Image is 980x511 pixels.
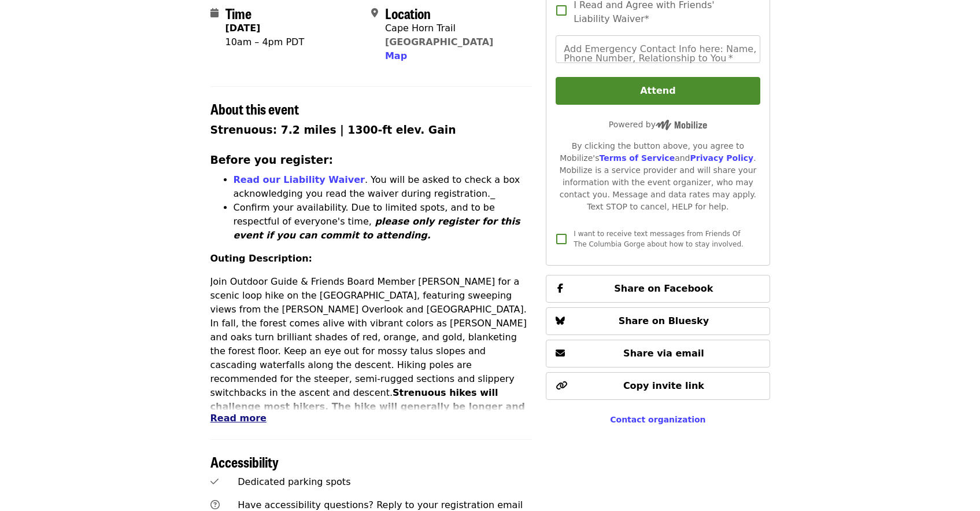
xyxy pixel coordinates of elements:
h3: Before you register: [210,152,532,168]
div: Dedicated parking spots [238,475,532,489]
a: Privacy Policy [690,153,753,163]
span: About this event [210,98,299,119]
span: Read more [210,413,267,424]
i: check icon [210,476,219,487]
em: please only register for this event if you can commit to attending. [234,216,520,241]
h3: Strenuous: 7.2 miles | 1300-ft elev. Gain [210,122,532,138]
strong: Outing Description: [210,253,312,264]
p: . You will be asked to check a box acknowledging you read the waiver during registration._ [234,173,532,201]
a: Read our Liability Waiver [234,174,365,185]
input: Add Emergency Contact Info here: Name, Phone Number, Relationship to You [556,35,760,63]
button: Share via email [546,340,770,367]
span: Accessibility [210,451,279,472]
p: Confirm your availability. Due to limited spots, and to be respectful of everyone's time, [234,201,532,242]
span: Map [385,50,407,61]
i: question-circle icon [210,499,220,510]
i: calendar icon [210,8,219,19]
div: 10am – 4pm PDT [225,35,305,49]
strong: [DATE] [225,23,261,34]
button: Attend [556,77,760,105]
div: Cape Horn Trail [385,21,493,35]
i: map-marker-alt icon [371,8,378,19]
div: By clicking the button above, you agree to Mobilize's and . Mobilize is a service provider and wi... [556,140,760,213]
a: [GEOGRAPHIC_DATA] [385,36,493,47]
button: Share on Bluesky [546,307,770,335]
button: Share on Facebook [546,275,770,303]
button: Map [385,49,407,63]
button: Read more [210,411,267,425]
span: Powered by [609,120,707,129]
a: Contact organization [610,415,705,424]
button: Copy invite link [546,372,770,400]
span: Share on Facebook [614,283,713,294]
span: Share on Bluesky [619,315,709,326]
span: Share via email [623,348,704,359]
span: Time [225,3,252,23]
span: I want to receive text messages from Friends Of The Columbia Gorge about how to stay involved. [574,230,744,248]
span: Location [385,3,431,23]
span: Copy invite link [623,380,704,391]
p: Join Outdoor Guide & Friends Board Member [PERSON_NAME] for a scenic loop hike on the [GEOGRAPHIC... [210,275,532,442]
a: Terms of Service [599,153,675,163]
img: Powered by Mobilize [656,120,707,130]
